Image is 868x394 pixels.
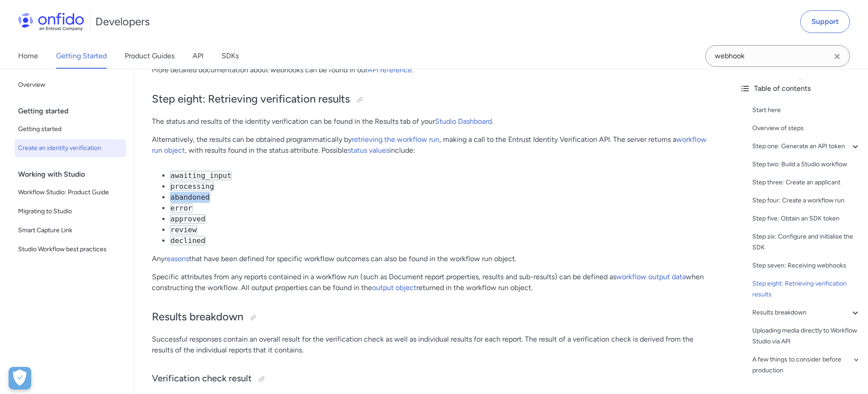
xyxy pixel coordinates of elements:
a: Create an identity verification [14,139,126,157]
span: Studio Workflow best practices [18,244,123,255]
a: Support [800,10,850,33]
a: Overview of steps [752,123,861,134]
span: Migrating to Studio [18,206,123,217]
p: The status and results of the identity verification can be found in the Results tab of your . [152,116,714,127]
a: workflow output data [616,272,686,281]
a: Getting started [14,120,126,138]
a: Studio Dashboard [435,117,492,126]
a: reasons [165,254,189,263]
a: SDKs [222,43,239,69]
a: A few things to consider before production [752,354,861,376]
code: error [170,203,193,213]
h2: Step eight: Retrieving verification results [152,92,714,107]
p: More detailed documentation about webhooks can be found in our . [152,65,714,75]
p: Any that have been defined for specific workflow outcomes can also be found in the workflow run o... [152,253,714,264]
a: Results breakdown [752,307,861,318]
code: declined [170,236,206,245]
code: approved [170,214,206,224]
a: Step two: Build a Studio workflow [752,159,861,170]
h1: Developers [95,14,150,29]
button: Ouvrir le centre de préférences [9,367,31,389]
a: workflow run object [152,135,707,155]
code: abandoned [170,192,210,202]
a: Migrating to Studio [14,202,126,220]
a: status values [348,146,389,155]
div: Getting started [18,102,130,120]
code: review [170,225,197,235]
svg: Clear search field button [832,51,843,62]
span: Workflow Studio: Product Guide [18,187,123,198]
a: Getting Started [56,43,107,69]
span: Getting started [18,124,123,135]
code: processing [170,182,214,191]
a: retrieving the workflow run [352,135,439,144]
a: Studio Workflow best practices [14,240,126,258]
h2: Results breakdown [152,310,714,325]
h3: Verification check result [152,372,714,386]
a: Workflow Studio: Product Guide [14,183,126,202]
div: Préférences de cookies [9,367,31,389]
img: Onfido Logo [18,13,84,31]
a: API reference [368,66,412,74]
a: Start here [752,105,861,116]
a: Step seven: Receiving webhooks [752,260,861,271]
a: Step one: Generate an API token [752,141,861,152]
a: Product Guides [125,43,175,69]
a: Uploading media directly to Workflow Studio via API [752,325,861,347]
div: Table of contents [740,83,861,94]
code: awaiting_input [170,171,232,180]
a: Overview [14,76,126,94]
a: Smart Capture Link [14,221,126,239]
input: Onfido search input field [705,45,850,67]
p: Alternatively, the results can be obtained programmatically by , making a call to the Entrust Ide... [152,134,714,156]
a: output object [372,283,416,292]
p: Successful responses contain an overall result for the verification check as well as individual r... [152,334,714,356]
a: Step three: Create an applicant [752,177,861,188]
a: Step four: Create a workflow run [752,195,861,206]
a: Step five: Obtain an SDK token [752,213,861,224]
span: Overview [18,80,123,90]
span: Smart Capture Link [18,225,123,236]
span: Create an identity verification [18,143,123,154]
a: Step eight: Retrieving verification results [752,278,861,300]
a: Step six: Configure and initialise the SDK [752,231,861,253]
p: Specific attributes from any reports contained in a workflow run (such as Document report propert... [152,272,714,293]
a: API [193,43,203,69]
a: Home [18,43,38,69]
div: Working with Studio [18,165,130,183]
